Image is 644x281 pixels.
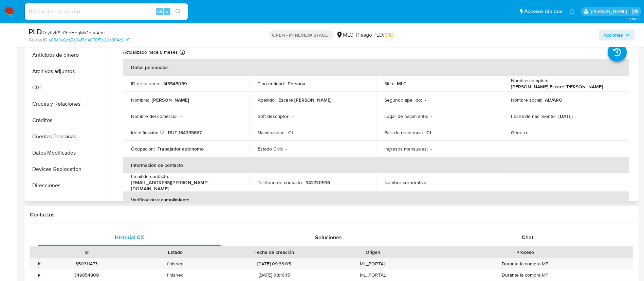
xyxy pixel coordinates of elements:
a: a68e3e6db5e24f7c14676f5e29e304d6 [49,37,129,43]
div: Durante la compra MP [418,258,633,269]
p: Escare [PERSON_NAME] [278,97,332,103]
button: search-icon [171,7,185,16]
button: Cuentas Bancarias [26,128,111,145]
div: [DATE] 08:16:15 [220,269,329,281]
div: MLC [336,31,353,39]
button: CBT [26,80,111,96]
th: Información de contacto [123,157,629,173]
a: Salir [632,8,639,15]
p: CL [288,129,294,136]
p: Nombre : [131,97,149,103]
p: Sitio : [384,81,394,87]
p: 942720596 [306,179,330,186]
p: Nombre completo : [511,77,550,84]
div: 350311473 [42,258,131,269]
div: 349854809 [42,269,131,281]
p: Lugar de nacimiento : [384,113,428,119]
p: MLC [397,81,407,87]
p: - [286,146,287,152]
p: - [430,179,431,186]
span: Historial CX [115,233,144,241]
div: ML_PORTAL [329,258,418,269]
button: Devices Geolocation [26,161,111,177]
span: Riesgo PLD: [356,31,394,39]
p: - [180,113,182,119]
div: Id [47,249,126,256]
p: - [531,129,532,136]
span: Soluciones [315,233,342,241]
span: Chat [522,233,533,241]
p: Estado Civil : [258,146,283,152]
div: ML_PORTAL [329,269,418,281]
button: Anticipos de dinero [26,47,111,63]
p: Persona [288,81,306,87]
p: ID de usuario : [131,81,160,87]
p: [DATE] [558,113,573,119]
button: Cruces y Relaciones [26,96,111,112]
p: CL [426,129,432,136]
p: País de residencia : [384,129,424,136]
span: Acciones [604,30,623,40]
p: Ingresos mensuales : [384,146,428,152]
div: finished [131,258,220,269]
input: Buscar usuario o caso... [25,7,188,16]
p: - [292,113,294,119]
p: - [430,146,432,152]
span: s [166,8,168,15]
button: Direcciones [26,177,111,194]
b: Person ID [29,37,47,43]
p: 143545059 [163,81,187,87]
p: Fecha de nacimiento : [511,113,556,119]
p: Nombre social : [511,97,542,103]
p: Actualizado hace 8 meses [123,49,178,55]
span: MID [384,31,394,39]
span: Alt [157,8,162,15]
p: Soft descriptor : [258,113,290,119]
div: Estado [136,249,215,256]
p: Género : [511,129,528,136]
p: Trabajador autonomo [158,146,204,152]
button: Archivos adjuntos [26,63,111,80]
div: • [38,272,40,278]
p: Segundo apellido : [384,97,422,103]
p: aline.magdaleno@mercadolibre.com [591,8,629,15]
div: [DATE] 09:33:05 [220,258,329,269]
p: Nacionalidad : [258,129,286,136]
p: RUT 184335867 [168,129,202,136]
p: Identificación : [131,129,165,136]
p: ALVARO [545,97,563,103]
span: Accesos rápidos [524,8,562,15]
p: - [431,113,432,119]
p: Ocupación : [131,146,155,152]
p: OPEN - IN REVIEW STAGE I [269,30,333,40]
div: finished [131,269,220,281]
button: Datos Modificados [26,145,111,161]
p: [PERSON_NAME] [152,97,189,103]
p: Nombre del comercio : [131,113,178,119]
span: 3.160.0 [629,16,641,21]
p: [PERSON_NAME] Escare [PERSON_NAME] [511,84,603,90]
div: Origen [333,249,413,256]
div: • [38,261,40,267]
button: Créditos [26,112,111,128]
span: # gyttvK8lr0hdHegMs2qhaAmJ [42,29,106,36]
div: Durante la compra MP [418,269,633,281]
p: Teléfono de contacto : [258,179,303,186]
b: PLD [29,26,42,37]
button: Dispositivos Point [26,194,111,210]
h1: Contactos [30,211,633,218]
button: Acciones [599,30,634,40]
p: Nombre corporativo : [384,179,427,186]
p: [EMAIL_ADDRESS][PERSON_NAME][DOMAIN_NAME] [131,179,239,192]
a: Notificaciones [569,8,575,14]
p: Tipo entidad : [258,81,285,87]
th: Verificación y cumplimiento [123,192,629,208]
p: - [425,97,426,103]
div: Fecha de creación [225,249,324,256]
th: Datos personales [123,59,629,75]
div: Proceso [422,249,628,256]
p: Apellido : [258,97,276,103]
p: Email de contacto : [131,173,169,179]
